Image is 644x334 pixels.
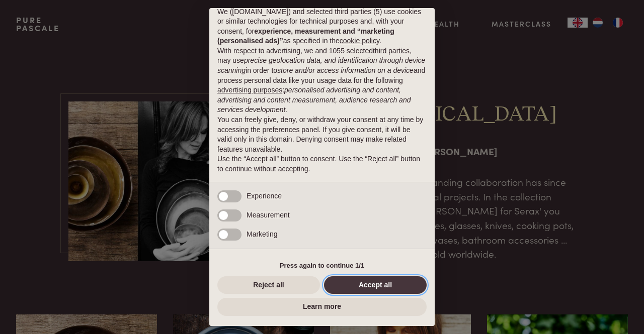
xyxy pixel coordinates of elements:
span: Marketing [247,230,277,238]
em: precise geolocation data, and identification through device scanning [217,56,425,74]
span: Experience [247,192,282,200]
button: Reject all [217,276,320,294]
em: personalised advertising and content, advertising and content measurement, audience research and ... [217,86,411,114]
em: store and/or access information on a device [277,66,414,74]
p: Use the “Accept all” button to consent. Use the “Reject all” button to continue without accepting. [217,154,427,174]
p: With respect to advertising, we and 1055 selected , may use in order to and process personal data... [217,46,427,115]
p: We ([DOMAIN_NAME]) and selected third parties (5) use cookies or similar technologies for technic... [217,7,427,46]
button: Accept all [324,276,427,294]
strong: experience, measurement and “marketing (personalised ads)” [217,27,394,45]
button: third parties [373,46,410,56]
button: advertising purposes [217,85,282,95]
button: Learn more [217,298,427,316]
p: You can freely give, deny, or withdraw your consent at any time by accessing the preferences pane... [217,115,427,154]
span: Measurement [247,211,290,219]
a: cookie policy [340,37,379,45]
